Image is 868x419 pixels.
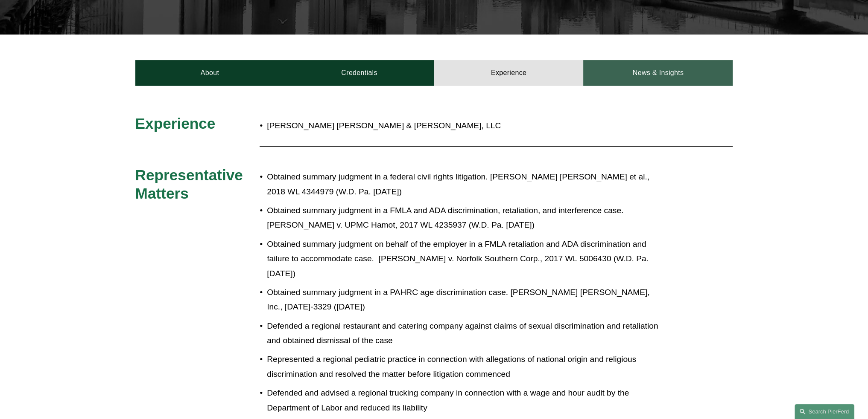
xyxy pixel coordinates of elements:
[267,237,658,281] p: Obtained summary judgment on behalf of the employer in a FMLA retaliation and ADA discrimination ...
[267,118,658,133] p: [PERSON_NAME] [PERSON_NAME] & [PERSON_NAME], LLC
[135,60,285,86] a: About
[135,167,247,202] span: Representative Matters
[795,404,854,419] a: Search this site
[285,60,434,86] a: Credentials
[267,386,658,415] p: Defended and advised a regional trucking company in connection with a wage and hour audit by the ...
[267,203,658,233] p: Obtained summary judgment in a FMLA and ADA discrimination, retaliation, and interference case. [...
[267,319,658,348] p: Defended a regional restaurant and catering company against claims of sexual discrimination and r...
[135,115,216,132] span: Experience
[267,352,658,381] p: Represented a regional pediatric practice in connection with allegations of national origin and r...
[583,60,733,86] a: News & Insights
[267,285,658,315] p: Obtained summary judgment in a PAHRC age discrimination case. [PERSON_NAME] [PERSON_NAME], Inc., ...
[434,60,584,86] a: Experience
[267,170,658,199] p: Obtained summary judgment in a federal civil rights litigation. [PERSON_NAME] [PERSON_NAME] et al...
